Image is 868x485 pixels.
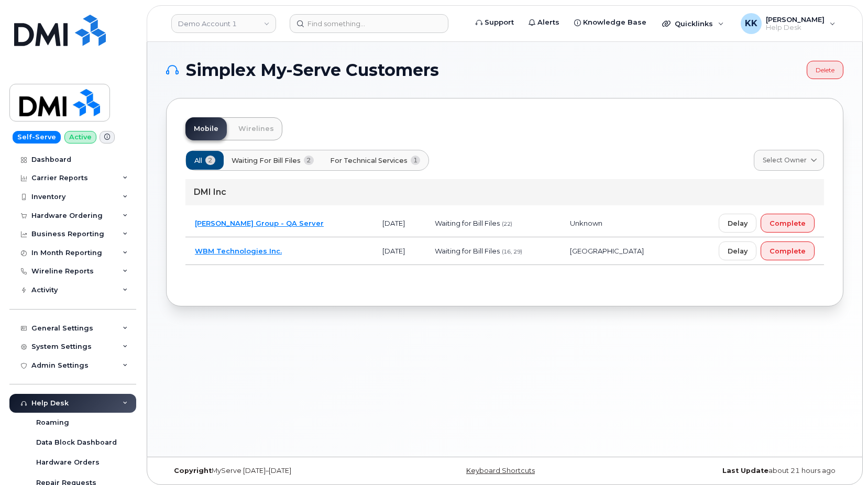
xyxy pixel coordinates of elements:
[466,467,535,475] a: Keyboard Shortcuts
[754,150,824,171] a: Select Owner
[618,467,843,475] div: about 21 hours ago
[807,61,843,79] a: Delete
[195,219,324,227] a: [PERSON_NAME] Group - QA Server
[174,467,212,475] strong: Copyright
[728,246,748,256] span: Delay
[330,156,408,166] span: For Technical Services
[435,219,500,227] span: Waiting for Bill Files
[186,62,439,78] span: Simplex My-Serve Customers
[719,241,756,260] button: Delay
[761,241,815,260] button: Complete
[761,214,815,233] button: Complete
[502,248,522,255] span: (16, 29)
[411,156,421,165] span: 1
[770,218,806,228] span: Complete
[185,179,824,205] div: DMI Inc
[722,467,768,475] strong: Last Update
[570,219,602,227] span: Unknown
[195,247,282,255] a: WBM Technologies Inc.
[166,467,392,475] div: MyServe [DATE]–[DATE]
[728,218,748,228] span: Delay
[185,117,227,140] a: Mobile
[304,156,314,165] span: 2
[719,214,756,233] button: Delay
[502,221,512,227] span: (22)
[770,246,806,256] span: Complete
[373,210,425,237] td: [DATE]
[570,247,644,255] span: [GEOGRAPHIC_DATA]
[232,156,301,166] span: Waiting for Bill Files
[373,237,425,265] td: [DATE]
[435,247,500,255] span: Waiting for Bill Files
[230,117,282,140] a: Wirelines
[763,156,807,165] span: Select Owner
